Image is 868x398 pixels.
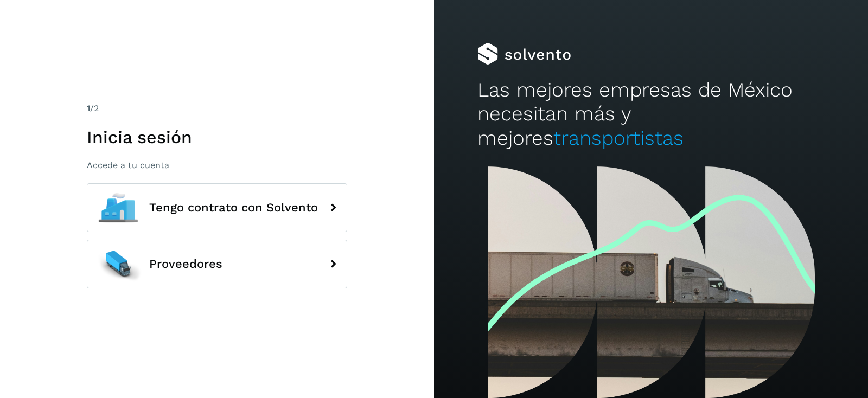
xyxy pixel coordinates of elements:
[87,103,90,113] span: 1
[149,258,222,271] span: Proveedores
[87,240,347,288] button: Proveedores
[87,183,347,232] button: Tengo contrato con Solvento
[87,102,347,115] div: /2
[149,201,318,214] span: Tengo contrato con Solvento
[87,160,347,170] p: Accede a tu cuenta
[553,126,684,150] span: transportistas
[87,127,347,147] h1: Inicia sesión
[477,78,825,150] h2: Las mejores empresas de México necesitan más y mejores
